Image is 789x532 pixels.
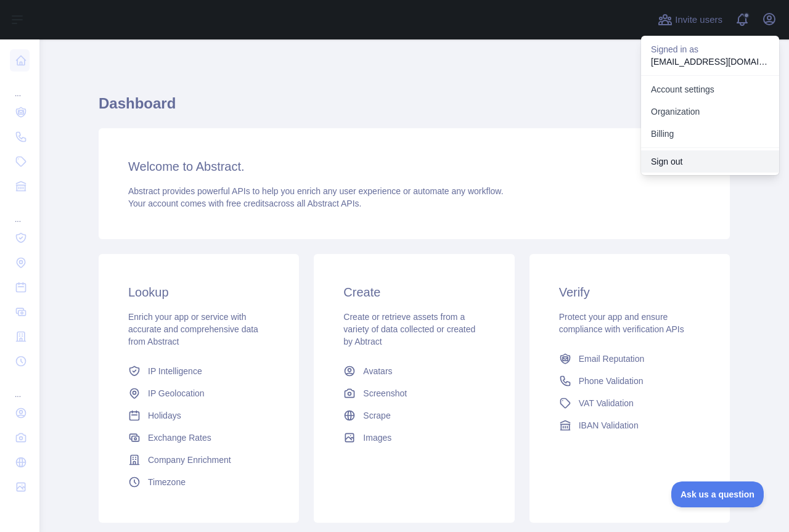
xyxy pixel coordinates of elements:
[579,397,634,409] span: VAT Validation
[148,409,181,422] span: Holidays
[123,382,274,404] a: IP Geolocation
[363,365,392,377] span: Avatars
[554,370,705,392] a: Phone Validation
[671,481,764,507] iframe: Toggle Customer Support
[128,312,258,346] span: Enrich your app or service with accurate and comprehensive data from Abstract
[651,43,769,55] p: Signed in as
[148,387,205,399] span: IP Geolocation
[128,284,269,301] h3: Lookup
[579,419,639,432] span: IBAN Validation
[343,284,484,301] h3: Create
[226,198,269,208] span: free credits
[148,454,231,466] span: Company Enrichment
[148,432,211,444] span: Exchange Rates
[128,198,361,208] span: Your account comes with across all Abstract APIs.
[99,94,730,123] h1: Dashboard
[338,382,489,404] a: Screenshot
[123,360,274,382] a: IP Intelligence
[579,353,645,365] span: Email Reputation
[641,78,779,100] a: Account settings
[554,348,705,370] a: Email Reputation
[343,312,475,346] span: Create or retrieve assets from a variety of data collected or created by Abtract
[363,432,391,444] span: Images
[651,55,769,68] p: [EMAIL_ADDRESS][DOMAIN_NAME]
[123,427,274,449] a: Exchange Rates
[559,312,684,334] span: Protect your app and ensure compliance with verification APIs
[148,476,186,488] span: Timezone
[675,13,722,27] span: Invite users
[554,414,705,436] a: IBAN Validation
[363,409,390,422] span: Scrape
[641,150,779,173] button: Sign out
[554,392,705,414] a: VAT Validation
[338,360,489,382] a: Avatars
[10,200,30,224] div: ...
[559,284,700,301] h3: Verify
[338,427,489,449] a: Images
[10,74,30,99] div: ...
[641,100,779,123] a: Organization
[128,186,504,196] span: Abstract provides powerful APIs to help you enrich any user experience or automate any workflow.
[148,365,202,377] span: IP Intelligence
[10,375,30,399] div: ...
[641,123,779,145] button: Billing
[363,387,407,399] span: Screenshot
[579,375,644,387] span: Phone Validation
[128,158,700,175] h3: Welcome to Abstract.
[123,471,274,493] a: Timezone
[123,404,274,427] a: Holidays
[338,404,489,427] a: Scrape
[655,10,725,30] button: Invite users
[123,449,274,471] a: Company Enrichment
